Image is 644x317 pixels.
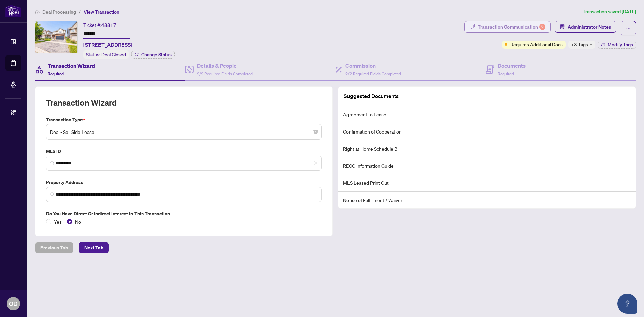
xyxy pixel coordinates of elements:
[338,157,636,174] li: RECO Information Guide
[101,22,116,28] span: 48817
[79,242,109,253] button: Next Tab
[498,71,514,76] span: Required
[46,179,322,186] label: Property Address
[314,130,318,134] span: close-circle
[83,41,132,49] span: [STREET_ADDRESS]
[560,24,565,29] span: solution
[84,242,103,253] span: Next Tab
[598,41,636,49] button: Modify Tags
[46,97,117,108] h2: Transaction Wizard
[478,21,545,32] div: Transaction Communication
[48,62,95,70] h4: Transaction Wizard
[42,9,76,15] span: Deal Processing
[345,62,401,70] h4: Commission
[617,294,637,314] button: Open asap
[314,161,318,165] span: close
[51,218,64,225] span: Yes
[46,116,322,123] label: Transaction Type
[338,174,636,192] li: MLS Leased Print Out
[583,8,636,16] article: Transaction saved [DATE]
[141,52,172,57] span: Change Status
[46,210,322,217] label: Do you have direct or indirect interest in this transaction
[608,42,633,47] span: Modify Tags
[50,192,54,196] img: search_icon
[338,140,636,157] li: Right at Home Schedule B
[35,242,73,253] button: Previous Tab
[48,71,64,76] span: Required
[35,10,40,14] span: home
[197,62,253,70] h4: Details & People
[50,125,318,138] span: Deal - Sell Side Lease
[464,21,551,33] button: Transaction Communication2
[131,51,175,59] button: Change Status
[626,26,631,31] span: ellipsis
[5,5,21,17] img: logo
[72,218,84,225] span: No
[50,161,54,165] img: search_icon
[338,106,636,123] li: Agreement to Lease
[568,21,611,32] span: Administrator Notes
[498,62,526,70] h4: Documents
[9,299,18,308] span: OD
[344,92,399,100] article: Suggested Documents
[345,71,401,76] span: 2/2 Required Fields Completed
[79,8,81,16] li: /
[555,21,616,33] button: Administrator Notes
[338,123,636,140] li: Confirmation of Cooperation
[539,24,545,30] div: 2
[46,148,322,155] label: MLS ID
[589,43,593,46] span: down
[510,41,563,48] span: Requires Additional Docs
[197,71,253,76] span: 2/2 Required Fields Completed
[35,21,77,53] img: IMG-X12314172_1.jpg
[571,41,588,48] span: +3 Tags
[83,21,116,29] div: Ticket #:
[84,9,119,15] span: View Transaction
[101,52,126,58] span: Deal Closed
[338,192,636,208] li: Notice of Fulfillment / Waiver
[83,50,129,59] div: Status:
